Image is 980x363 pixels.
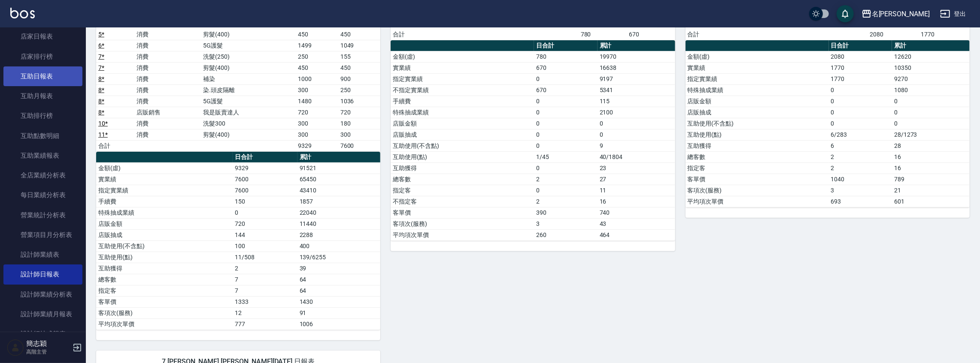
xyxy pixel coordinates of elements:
[297,274,381,285] td: 64
[96,318,233,330] td: 平均項次單價
[338,40,381,51] td: 1049
[534,140,597,151] td: 0
[872,9,930,19] div: 名[PERSON_NAME]
[598,229,675,240] td: 464
[829,40,892,51] th: 日合計
[297,229,381,240] td: 2288
[3,225,82,245] a: 營業項目月分析表
[534,174,597,185] td: 2
[391,140,534,151] td: 互助使用(不含點)
[296,107,338,118] td: 720
[296,140,338,151] td: 9329
[3,205,82,225] a: 營業統計分析表
[829,107,892,118] td: 0
[338,118,381,129] td: 180
[391,40,675,241] table: a dense table
[201,40,296,51] td: 5G護髮
[201,29,296,40] td: 剪髮(400)
[296,96,338,107] td: 1480
[598,174,675,185] td: 27
[534,207,597,218] td: 390
[868,29,919,40] td: 2080
[297,240,381,252] td: 400
[829,140,892,151] td: 6
[96,196,233,207] td: 手續費
[598,107,675,118] td: 2100
[96,296,233,307] td: 客單價
[338,107,381,118] td: 720
[296,84,338,96] td: 300
[201,118,296,129] td: 洗髮300
[233,185,297,196] td: 7600
[3,106,82,126] a: 互助排行榜
[96,274,233,285] td: 總客數
[892,140,970,151] td: 28
[892,51,970,62] td: 12620
[201,84,296,96] td: 染.頭皮隔離
[338,29,381,40] td: 450
[3,86,82,106] a: 互助月報表
[892,73,970,84] td: 9270
[686,140,829,151] td: 互助獲得
[134,51,201,62] td: 消費
[3,146,82,165] a: 互助業績報表
[892,129,970,140] td: 28/1273
[134,40,201,51] td: 消費
[3,285,82,304] a: 設計師業績分析表
[297,152,381,163] th: 累計
[3,165,82,185] a: 全店業績分析表
[892,96,970,107] td: 0
[338,73,381,84] td: 900
[96,185,233,196] td: 指定實業績
[829,185,892,196] td: 3
[534,96,597,107] td: 0
[233,196,297,207] td: 150
[134,73,201,84] td: 消費
[233,162,297,174] td: 9329
[892,62,970,73] td: 10350
[686,40,970,207] table: a dense table
[892,84,970,96] td: 1080
[391,196,534,207] td: 不指定客
[686,185,829,196] td: 客項次(服務)
[598,185,675,196] td: 11
[233,274,297,285] td: 7
[3,264,82,284] a: 設計師日報表
[201,73,296,84] td: 補染
[96,263,233,274] td: 互助獲得
[829,162,892,174] td: 2
[296,129,338,140] td: 300
[338,51,381,62] td: 155
[233,318,297,330] td: 777
[96,285,233,296] td: 指定客
[201,107,296,118] td: 我是販賣達人
[233,152,297,163] th: 日合計
[391,118,534,129] td: 店販金額
[534,62,597,73] td: 670
[3,245,82,264] a: 設計師業績表
[837,5,854,22] button: save
[829,51,892,62] td: 2080
[297,185,381,196] td: 43410
[391,73,534,84] td: 指定實業績
[598,51,675,62] td: 19970
[297,207,381,218] td: 22040
[534,40,597,51] th: 日合計
[233,240,297,252] td: 100
[892,118,970,129] td: 0
[598,218,675,229] td: 43
[598,40,675,51] th: 累計
[10,8,35,18] img: Logo
[829,129,892,140] td: 6/283
[233,207,297,218] td: 0
[534,218,597,229] td: 3
[296,51,338,62] td: 250
[26,339,70,348] h5: 簡志穎
[579,29,627,40] td: 780
[391,218,534,229] td: 客項次(服務)
[892,162,970,174] td: 16
[338,140,381,151] td: 7600
[598,73,675,84] td: 9197
[534,162,597,174] td: 0
[338,129,381,140] td: 300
